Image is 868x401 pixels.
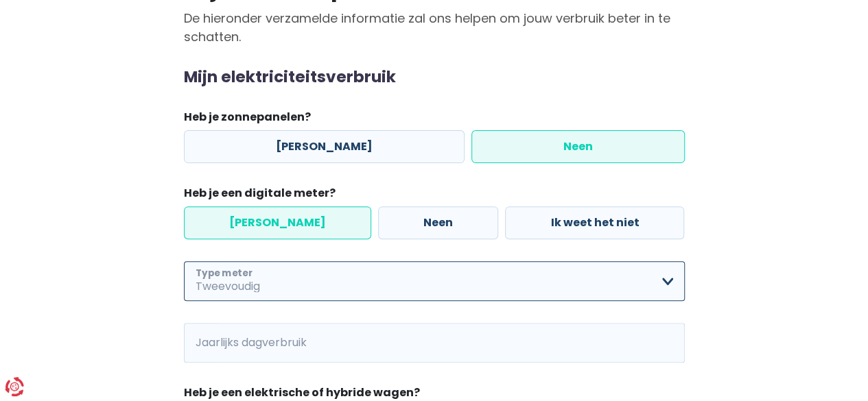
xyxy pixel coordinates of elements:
[184,130,465,163] label: [PERSON_NAME]
[471,130,685,163] label: Neen
[184,185,685,206] legend: Heb je een digitale meter?
[378,206,498,239] label: Neen
[505,206,684,239] label: Ik weet het niet
[184,206,371,239] label: [PERSON_NAME]
[184,68,685,87] h2: Mijn elektriciteitsverbruik
[184,323,222,363] span: kWh
[184,9,685,46] p: De hieronder verzamelde informatie zal ons helpen om jouw verbruik beter in te schatten.
[184,109,685,130] legend: Heb je zonnepanelen?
